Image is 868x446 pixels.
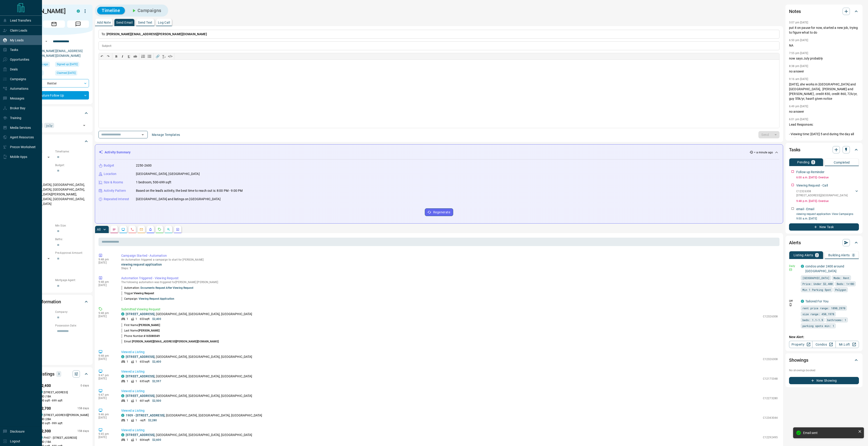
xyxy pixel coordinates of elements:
div: condos.ca [121,433,124,436]
p: Pending [797,161,809,164]
div: condos.ca [121,394,124,397]
div: Favourite Listings3 [19,369,89,379]
p: Viewed a Listing [121,389,778,394]
p: The following automation was triggered for [PERSON_NAME] [PERSON_NAME] [121,281,778,284]
p: C12175348 [763,377,778,381]
div: condos.ca [121,375,124,378]
p: [DATE] [98,261,114,264]
p: 1 [135,418,137,422]
p: $2,500 [152,399,161,403]
p: 9:46 pm [98,413,114,416]
span: [PERSON_NAME][EMAIL_ADDRESS][PERSON_NAME][DOMAIN_NAME] [132,340,219,343]
span: rent price range: 1890,2970 [802,306,845,310]
p: , [GEOGRAPHIC_DATA], [GEOGRAPHIC_DATA], [GEOGRAPHIC_DATA] [126,312,252,316]
p: 6:00 a.m. [DATE] - Overdue [796,175,859,179]
p: NA [789,43,859,48]
p: $2,700 [39,406,51,411]
a: 1909 - [STREET_ADDRESS] [126,414,165,417]
div: Criteria [19,136,89,147]
p: 9:48 pm [98,354,114,357]
a: [STREET_ADDRESS] [126,394,155,398]
p: 1 [127,418,128,422]
div: Showings [789,355,859,366]
p: 9:16 am [DATE] [789,77,808,81]
p: 3 [58,371,60,376]
span: Message [67,20,89,28]
p: Email: [121,339,219,344]
svg: Lead Browsing Activity [121,228,125,231]
p: Submitted Viewing Request [121,307,778,312]
p: Send Text [138,21,152,24]
p: 1 BD | 1 BA [39,440,89,444]
p: $2,400 [152,317,161,321]
span: [PERSON_NAME] [138,329,160,332]
p: [DATE] [98,315,114,318]
span: 4165080049 [144,334,160,338]
button: T̲ₓ [161,53,167,60]
p: 1 BD | 1 BA [39,394,89,399]
p: $2,600 [152,438,161,442]
button: New Task [789,223,859,231]
p: Lead Responses: - Viewing time: [DATE] 5 and during the day all weekend - Maximum budget: $2400 w... [789,122,859,170]
p: 2 [816,254,818,257]
p: [DATE] [98,377,114,380]
p: 9:47 pm [98,374,114,377]
p: [GEOGRAPHIC_DATA], [GEOGRAPHIC_DATA] [136,172,200,176]
p: Pre-Approval Amount: [55,251,89,255]
div: split button [758,131,779,138]
button: ↶ [99,53,105,60]
p: Budget [104,163,114,168]
p: now says July probably [789,56,859,61]
p: New Alert: [789,335,859,339]
a: Favourited listing$2,700158 dayscondos.ca[STREET_ADDRESS][PERSON_NAME]2BD |2BA900 sqft - 999 sqft [19,405,89,425]
p: 1 [127,379,128,383]
p: no answer [789,69,859,74]
p: 1 [135,379,137,383]
svg: Calls [130,228,134,231]
p: 6:49 pm [DATE] [789,105,808,108]
svg: Requests [158,228,161,231]
h2: Showings [789,356,808,364]
p: 1 [127,438,128,442]
p: 9:48 pm [98,311,114,315]
p: [DATE] [98,396,114,400]
p: 1 [135,360,137,364]
h2: Alerts [789,239,801,246]
svg: Opportunities [167,228,170,231]
p: Building Alerts [828,254,850,257]
a: Tailored For You [805,299,829,303]
svg: Agent Actions [176,228,180,231]
p: Viewing Request - Call [796,183,828,188]
div: Tags [19,108,89,119]
div: condos.ca [121,414,124,417]
div: condos.ca [121,355,124,358]
p: 2 BD | 2 BA [39,417,89,421]
p: 3:07 pm [DATE] [789,21,808,24]
p: Subject: [102,44,112,48]
h2: Tasks [789,146,800,153]
p: 0 [853,254,854,257]
p: 1 [127,360,128,364]
span: parking spots min: 1 [802,324,834,328]
p: Possession Date: [55,324,89,328]
p: 1 [135,438,137,442]
p: No showings booked [789,368,859,372]
p: Viewed a Listing [121,350,778,354]
p: 158 days [77,429,89,433]
p: put it on pause for now, started a new job, trying to figure what to do [789,25,859,35]
p: 9:45 pm [98,432,114,436]
a: condos under 2400 around [GEOGRAPHIC_DATA] [805,264,844,273]
p: Based on the lead's activity, the best time to reach out is: 8:00 PM - 9:00 PM [136,188,243,193]
s: ab [133,55,137,58]
p: 600 sqft - 699 sqft [39,399,89,403]
p: Follow up Reminder [796,170,824,174]
p: email - Email [796,207,814,212]
p: Automation: [121,286,193,290]
a: [STREET_ADDRESS] [126,433,155,437]
p: 9:00 a.m. [DATE] [796,217,859,221]
span: Polygon [835,287,846,292]
p: [GEOGRAPHIC_DATA] and listings on [GEOGRAPHIC_DATA] [136,197,221,202]
a: viewing request application- View Campaigns [796,212,853,216]
p: Company: [55,310,89,314]
p: , [GEOGRAPHIC_DATA], [GEOGRAPHIC_DATA], [GEOGRAPHIC_DATA] [126,354,252,359]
